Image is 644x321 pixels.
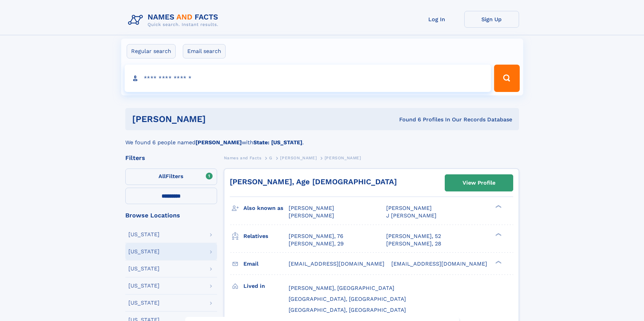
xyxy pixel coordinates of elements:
a: View Profile [445,175,513,191]
span: [GEOGRAPHIC_DATA], [GEOGRAPHIC_DATA] [289,307,406,313]
img: Logo Names and Facts [125,11,224,29]
div: Filters [125,155,217,161]
span: [PERSON_NAME] [325,156,361,160]
div: [US_STATE] [128,266,160,271]
div: ❯ [494,260,502,264]
span: G [269,156,273,160]
h3: Also known as [243,202,289,214]
label: Filters [125,169,217,185]
label: Regular search [127,44,176,58]
h3: Relatives [243,230,289,242]
span: [PERSON_NAME] [289,205,334,211]
h1: [PERSON_NAME] [132,115,303,123]
div: [US_STATE] [128,232,160,237]
a: [PERSON_NAME], 29 [289,240,344,248]
div: [US_STATE] [128,283,160,289]
div: View Profile [463,175,495,191]
div: Browse Locations [125,212,217,218]
div: ❯ [494,232,502,237]
div: We found 6 people named with . [125,130,519,147]
div: ❯ [494,204,502,209]
button: Search Button [494,65,519,92]
a: G [269,153,273,162]
a: [PERSON_NAME], 28 [386,240,441,248]
div: [US_STATE] [128,300,160,306]
div: [US_STATE] [128,249,160,254]
a: Log In [409,11,464,28]
span: [PERSON_NAME] [280,156,317,160]
a: Sign Up [464,11,519,28]
h3: Lived in [243,280,289,292]
span: [EMAIL_ADDRESS][DOMAIN_NAME] [391,260,487,267]
span: [EMAIL_ADDRESS][DOMAIN_NAME] [289,260,384,267]
a: [PERSON_NAME], 52 [386,232,441,240]
h3: Email [243,258,289,270]
span: [PERSON_NAME] [386,205,432,211]
span: [PERSON_NAME], [GEOGRAPHIC_DATA] [289,285,394,291]
label: Email search [183,44,226,58]
span: [GEOGRAPHIC_DATA], [GEOGRAPHIC_DATA] [289,296,406,302]
input: search input [125,65,491,92]
div: Found 6 Profiles In Our Records Database [302,116,512,123]
span: All [159,173,166,179]
span: [PERSON_NAME] [289,212,334,219]
span: J [PERSON_NAME] [386,212,437,219]
b: State: [US_STATE] [253,139,302,146]
a: [PERSON_NAME] [280,153,317,162]
a: [PERSON_NAME], Age [DEMOGRAPHIC_DATA] [230,177,397,186]
a: [PERSON_NAME], 76 [289,232,343,240]
b: [PERSON_NAME] [195,139,242,146]
a: Names and Facts [224,153,262,162]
